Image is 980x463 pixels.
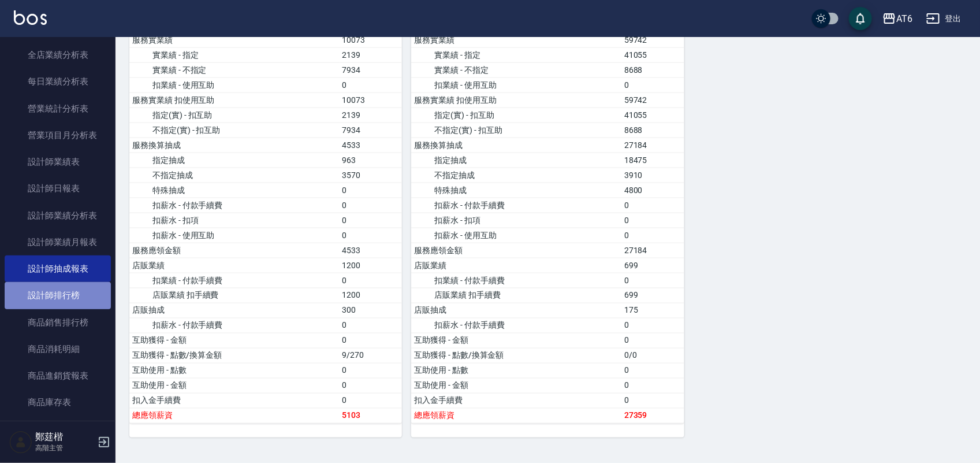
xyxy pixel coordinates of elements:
[5,68,111,95] a: 每日業績分析表
[340,77,403,92] td: 0
[340,92,403,108] td: 10073
[411,378,621,393] td: 互助使用 - 金額
[411,168,621,183] td: 不指定抽成
[340,303,403,318] td: 300
[621,183,684,198] td: 4800
[621,213,684,228] td: 0
[411,243,621,258] td: 服務應領金額
[621,303,684,318] td: 175
[621,378,684,393] td: 0
[621,47,684,62] td: 41055
[621,318,684,333] td: 0
[621,333,684,348] td: 0
[411,258,621,273] td: 店販業績
[411,318,621,333] td: 扣薪水 - 付款手續費
[129,393,340,408] td: 扣入金手續費
[129,108,340,123] td: 指定(實) - 扣互助
[129,363,340,378] td: 互助使用 - 點數
[129,348,340,363] td: 互助獲得 - 點數/換算金額
[621,393,684,408] td: 0
[411,198,621,213] td: 扣薪水 - 付款手續費
[411,273,621,288] td: 扣業績 - 付款手續費
[340,153,403,168] td: 963
[129,168,340,183] td: 不指定抽成
[129,228,340,243] td: 扣薪水 - 使用互助
[411,348,621,363] td: 互助獲得 - 點數/換算金額
[340,213,403,228] td: 0
[621,153,684,168] td: 18475
[411,333,621,348] td: 互助獲得 - 金額
[411,288,621,303] td: 店販業績 扣手續費
[340,408,403,423] td: 5103
[5,336,111,362] a: 商品消耗明細
[129,77,340,92] td: 扣業績 - 使用互助
[129,303,340,318] td: 店販抽成
[5,416,111,443] a: 商品庫存盤點表
[5,229,111,255] a: 設計師業績月報表
[621,243,684,258] td: 27184
[411,303,621,318] td: 店販抽成
[340,333,403,348] td: 0
[5,95,111,122] a: 營業統計分析表
[340,183,403,198] td: 0
[5,122,111,149] a: 營業項目月分析表
[411,183,621,198] td: 特殊抽成
[35,431,94,443] h5: 鄭莛楷
[129,92,340,108] td: 服務實業績 扣使用互助
[621,123,684,138] td: 8688
[621,138,684,153] td: 27184
[5,42,111,68] a: 全店業績分析表
[340,378,403,393] td: 0
[878,7,917,31] button: AT6
[340,138,403,153] td: 4533
[621,62,684,77] td: 8688
[129,62,340,77] td: 實業績 - 不指定
[129,198,340,213] td: 扣薪水 - 付款手續費
[621,348,684,363] td: 0/0
[411,138,621,153] td: 服務換算抽成
[5,362,111,389] a: 商品進銷貨報表
[896,12,912,26] div: AT6
[340,273,403,288] td: 0
[411,62,621,77] td: 實業績 - 不指定
[340,348,403,363] td: 9/270
[411,213,621,228] td: 扣薪水 - 扣項
[621,258,684,273] td: 699
[411,408,621,423] td: 總應領薪資
[5,309,111,336] a: 商品銷售排行榜
[340,243,403,258] td: 4533
[621,288,684,303] td: 699
[621,198,684,213] td: 0
[411,108,621,123] td: 指定(實) - 扣互助
[129,258,340,273] td: 店販業績
[621,273,684,288] td: 0
[922,8,966,29] button: 登出
[340,363,403,378] td: 0
[340,108,403,123] td: 2139
[5,389,111,416] a: 商品庫存表
[621,32,684,47] td: 59742
[129,153,340,168] td: 指定抽成
[340,198,403,213] td: 0
[340,288,403,303] td: 1200
[35,443,94,453] p: 高階主管
[411,123,621,138] td: 不指定(實) - 扣互助
[129,213,340,228] td: 扣薪水 - 扣項
[129,333,340,348] td: 互助獲得 - 金額
[411,92,621,108] td: 服務實業績 扣使用互助
[5,202,111,229] a: 設計師業績分析表
[9,431,32,454] img: Person
[129,243,340,258] td: 服務應領金額
[5,255,111,282] a: 設計師抽成報表
[129,183,340,198] td: 特殊抽成
[621,77,684,92] td: 0
[340,168,403,183] td: 3570
[621,108,684,123] td: 41055
[621,228,684,243] td: 0
[411,32,621,47] td: 服務實業績
[129,273,340,288] td: 扣業績 - 付款手續費
[14,10,47,25] img: Logo
[340,47,403,62] td: 2139
[129,138,340,153] td: 服務換算抽成
[621,92,684,108] td: 59742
